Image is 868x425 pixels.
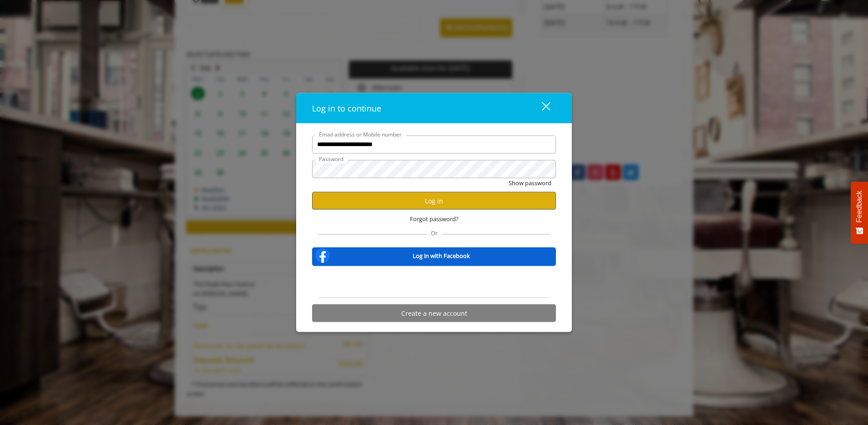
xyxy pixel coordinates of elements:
div: close dialog [531,101,550,115]
b: Log in with Facebook [413,251,470,260]
span: Log in to continue [312,102,381,113]
input: Password [312,160,556,178]
input: Email address or Mobile number [312,135,556,153]
iframe: Sign in with Google Button [388,272,480,292]
button: close dialog [525,99,556,117]
span: Or [426,229,442,237]
button: Log in [312,192,556,210]
button: Feedback - Show survey [851,182,868,243]
span: Forgot password? [410,214,459,224]
button: Show password [509,178,551,187]
span: Feedback [855,191,863,223]
img: facebook-logo [313,247,332,265]
label: Email address or Mobile number [314,130,406,138]
button: Create a new account [312,304,556,322]
label: Password [314,154,348,163]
